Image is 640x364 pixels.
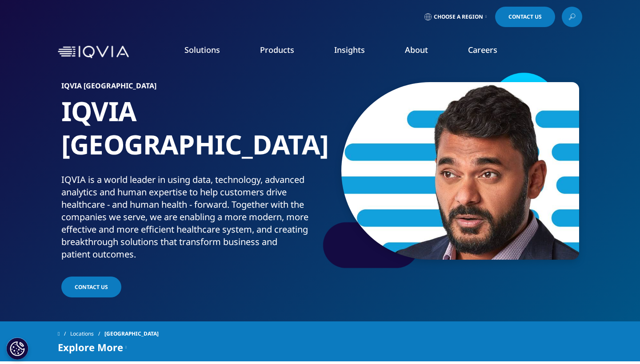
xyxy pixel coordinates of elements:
[341,82,579,260] img: 22_rbuportraitoption.jpg
[184,44,220,55] a: Solutions
[405,44,428,55] a: About
[6,337,28,360] button: Cookie Settings
[75,283,108,291] span: CONTACT US
[468,44,497,55] a: Careers
[334,44,365,55] a: Insights
[58,342,123,352] span: Explore More
[508,14,542,20] span: Contact Us
[61,277,121,297] a: CONTACT US
[132,31,582,73] nav: Primary
[260,44,294,55] a: Products
[495,7,555,27] a: Contact Us
[61,174,317,261] div: IQVIA is a world leader in using data, technology, advanced analytics and human expertise to help...
[58,46,129,59] img: IQVIA Healthcare Information Technology and Pharma Clinical Research Company
[434,13,483,20] span: Choose a Region
[61,95,317,174] h1: IQVIA [GEOGRAPHIC_DATA]
[61,82,317,95] h6: IQVIA [GEOGRAPHIC_DATA]
[70,326,104,342] a: Locations
[104,326,159,342] span: [GEOGRAPHIC_DATA]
